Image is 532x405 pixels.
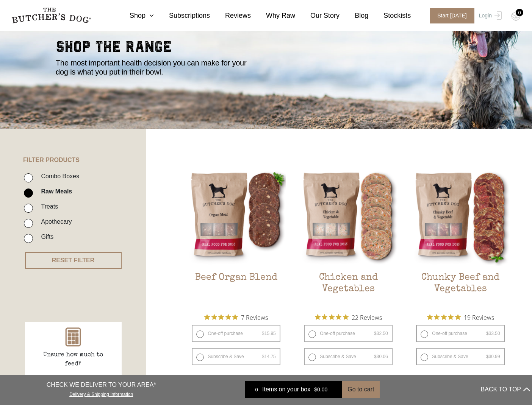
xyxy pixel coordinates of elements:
[342,381,380,398] button: Go to cart
[241,312,268,323] span: 7 Reviews
[37,232,53,242] label: Gifts
[422,8,477,23] a: Start [DATE]
[314,386,327,393] bdi: 0.00
[464,312,494,323] span: 19 Reviews
[186,167,286,308] a: Beef Organ BlendBeef Organ Blend
[47,380,156,389] p: CHECK WE DELIVER TO YOUR AREA*
[210,11,251,21] a: Reviews
[192,348,280,365] label: Subscribe & Save
[314,386,317,393] span: $
[298,272,398,308] h2: Chicken and Vegetables
[262,354,264,359] span: $
[427,312,494,323] button: Rated 5 out of 5 stars from 19 reviews. Jump to reviews.
[416,348,504,365] label: Subscribe & Save
[416,325,504,342] label: One-off purchase
[368,11,411,21] a: Stockists
[486,331,489,336] span: $
[251,386,262,393] div: 0
[37,201,58,212] label: Treats
[516,9,523,16] div: 0
[56,58,257,76] p: The most important health decision you can make for your dog is what you put in their bowl.
[298,167,398,308] a: Chicken and VegetablesChicken and Vegetables
[340,11,368,21] a: Blog
[295,11,340,21] a: Our Story
[251,11,295,21] a: Why Raw
[37,186,72,196] label: Raw Meals
[192,325,280,342] label: One-off purchase
[35,350,111,369] p: Unsure how much to feed?
[486,354,489,359] span: $
[186,272,286,308] h2: Beef Organ Blend
[481,380,530,399] button: BACK TO TOP
[410,167,510,266] img: Chunky Beef and Vegetables
[186,167,286,266] img: Beef Organ Blend
[477,8,502,23] a: Login
[374,354,377,359] span: $
[374,331,377,336] span: $
[262,385,310,394] span: Items on your box
[374,354,388,359] bdi: 30.06
[304,348,392,365] label: Subscribe & Save
[37,217,72,227] label: Apothecary
[298,167,398,266] img: Chicken and Vegetables
[486,354,500,359] bdi: 30.99
[374,331,388,336] bdi: 32.50
[410,272,510,308] h2: Chunky Beef and Vegetables
[511,11,521,21] img: TBD_Cart-Empty.png
[262,331,264,336] span: $
[154,11,210,21] a: Subscriptions
[410,167,510,308] a: Chunky Beef and VegetablesChunky Beef and Vegetables
[262,331,276,336] bdi: 15.95
[304,325,392,342] label: One-off purchase
[114,11,154,21] a: Shop
[56,39,476,58] h2: shop the range
[262,354,276,359] bdi: 14.75
[69,390,133,397] a: Delivery & Shipping Information
[245,381,342,398] a: 0 Items on your box $0.00
[430,8,474,23] span: Start [DATE]
[204,312,268,323] button: Rated 5 out of 5 stars from 7 reviews. Jump to reviews.
[37,171,79,181] label: Combo Boxes
[486,331,500,336] bdi: 33.50
[352,312,382,323] span: 22 Reviews
[315,312,382,323] button: Rated 4.9 out of 5 stars from 22 reviews. Jump to reviews.
[25,252,122,269] button: RESET FILTER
